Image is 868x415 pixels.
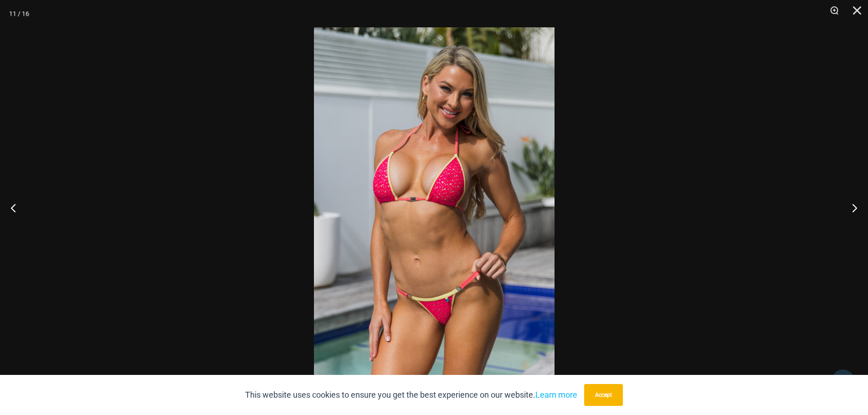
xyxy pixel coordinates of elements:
div: 11 / 16 [9,7,29,20]
button: Accept [584,384,623,406]
button: Next [834,185,868,231]
p: This website uses cookies to ensure you get the best experience on our website. [245,388,577,402]
a: Learn more [535,390,577,400]
img: Bubble Mesh Highlight Pink 309 Top 469 Thong 01 [314,27,555,388]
